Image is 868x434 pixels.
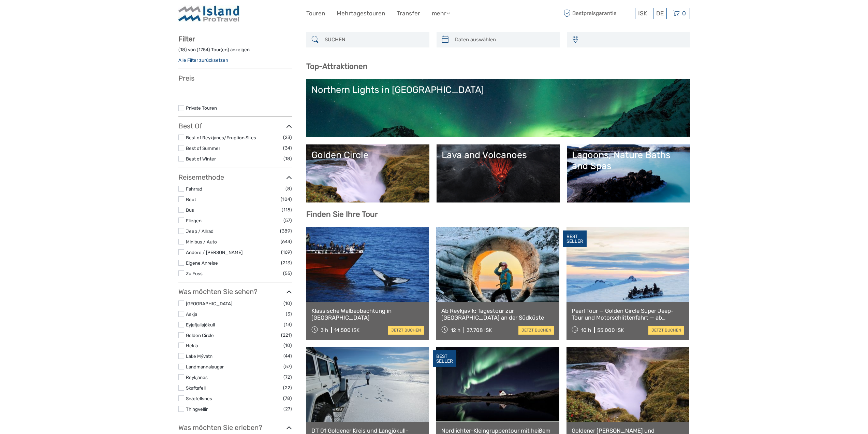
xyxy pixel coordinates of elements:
h3: Preis [178,74,292,82]
a: Best of Reykjanes/Eruption Sites [186,135,256,140]
span: (213) [281,259,292,267]
span: (34) [283,144,292,152]
a: Lagoons, Nature Baths and Spas [572,150,685,197]
b: Top-Attraktionen [306,62,368,71]
b: Finden Sie Ihre Tour [306,210,378,219]
img: Iceland ProTravel [178,5,240,22]
a: Mehrtagestouren [337,9,385,18]
span: (72) [283,373,292,381]
a: Transfer [397,9,420,18]
span: (57) [283,363,292,370]
span: (44) [283,352,292,360]
span: (23) [283,134,292,141]
span: (57) [283,216,292,224]
span: (78) [283,394,292,402]
a: [GEOGRAPHIC_DATA] [186,301,232,306]
a: Reykjanes [186,375,208,380]
span: (22) [283,384,292,392]
a: Lava and Volcanoes [442,150,555,197]
a: Skaftafell [186,385,206,391]
span: 12 h [451,327,460,333]
a: Fahrrad [186,186,202,192]
a: Best of Summer [186,145,220,151]
span: ISK [638,10,647,17]
a: Fliegen [186,218,202,223]
div: Lava and Volcanoes [442,150,555,160]
span: (10) [283,299,292,307]
a: Minibus / Auto [186,239,217,244]
div: BEST SELLER [563,230,587,248]
span: (27) [283,405,292,413]
label: 1754 [198,46,208,53]
span: (115) [282,206,292,214]
span: 10 h [581,327,591,333]
a: Alle Filter zurücksetzen [178,57,228,63]
span: Bestpreisgarantie [562,8,633,19]
label: 18 [180,46,185,53]
a: mehr [432,9,450,18]
div: DE [653,8,667,19]
a: Best of Winter [186,156,216,162]
div: ( ) von ( ) Tour(en) anzeigen [178,46,292,57]
a: Bus [186,207,194,213]
a: Golden Circle [186,333,214,338]
a: Pearl Tour — Golden Circle Super Jeep-Tour und Motorschlittenfahrt — ab [GEOGRAPHIC_DATA] [572,307,685,321]
div: 55.000 ISK [597,327,624,333]
h3: Best Of [178,122,292,130]
h3: Was möchten Sie erleben? [178,423,292,432]
span: (8) [285,185,292,193]
span: 3 h [321,327,328,333]
a: Askja [186,311,197,317]
a: Klassische Walbeobachtung in [GEOGRAPHIC_DATA] [311,307,424,321]
span: (18) [283,155,292,163]
span: (104) [281,195,292,203]
a: Golden Circle [311,150,424,197]
a: Touren [306,9,325,18]
div: 37.708 ISK [467,327,492,333]
a: Eigene Anreise [186,260,218,266]
div: BEST SELLER [433,350,456,367]
a: Snæfellsnes [186,396,212,401]
a: jetzt buchen [648,326,684,335]
span: (644) [281,238,292,246]
a: Hekla [186,343,198,348]
input: Daten auswählen [452,34,556,46]
a: Boot [186,197,196,202]
span: (169) [281,248,292,256]
a: Ab Reykjavik: Tagestour zur [GEOGRAPHIC_DATA] an der Südküste [441,307,554,321]
input: SUCHEN [322,34,426,46]
div: 14.500 ISK [334,327,359,333]
a: jetzt buchen [388,326,424,335]
a: Landmannalaugar [186,364,224,369]
a: Eyjafjallajökull [186,322,215,327]
a: jetzt buchen [518,326,554,335]
a: Zu Fuss [186,271,203,276]
span: (10) [283,341,292,349]
span: (13) [284,321,292,328]
h3: Was möchten Sie sehen? [178,288,292,296]
span: 0 [681,10,687,17]
a: Thingvellir [186,406,208,412]
div: Lagoons, Nature Baths and Spas [572,150,685,172]
span: (3) [286,310,292,318]
a: Northern Lights in [GEOGRAPHIC_DATA] [311,84,685,132]
div: Northern Lights in [GEOGRAPHIC_DATA] [311,84,685,95]
h3: Reisemethode [178,173,292,181]
a: Jeep / Allrad [186,228,214,234]
strong: Filter [178,35,195,43]
a: Private Touren [186,105,217,111]
span: (221) [281,331,292,339]
span: (55) [283,269,292,277]
a: Andere / [PERSON_NAME] [186,250,242,255]
span: (389) [280,227,292,235]
a: Lake Mývatn [186,353,212,359]
div: Golden Circle [311,150,424,160]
